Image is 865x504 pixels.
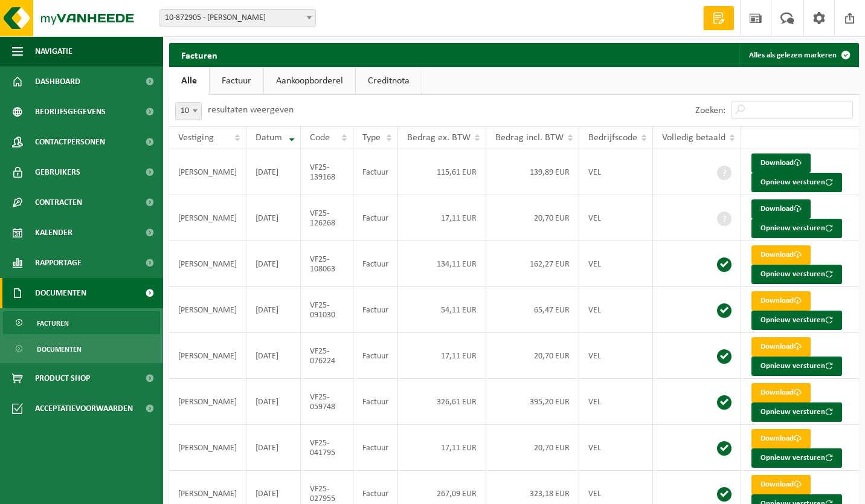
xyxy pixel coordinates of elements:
td: [DATE] [246,333,301,379]
td: Factuur [353,333,398,379]
td: VEL [579,195,653,241]
td: VF25-126268 [301,195,353,241]
td: 17,11 EUR [398,425,486,471]
td: VF25-076224 [301,333,353,379]
td: [PERSON_NAME] [169,425,246,471]
td: VEL [579,149,653,195]
td: Factuur [353,241,398,287]
button: Opnieuw versturen [751,311,842,330]
td: Factuur [353,379,398,425]
span: Bedrijfscode [588,133,637,143]
label: resultaten weergeven [208,105,294,115]
a: Download [751,199,811,219]
td: 65,47 EUR [486,287,579,333]
a: Facturen [3,311,160,334]
td: 139,89 EUR [486,149,579,195]
td: 17,11 EUR [398,333,486,379]
td: VEL [579,425,653,471]
a: Factuur [210,67,263,95]
button: Opnieuw versturen [751,402,842,422]
span: Navigatie [35,36,72,66]
button: Opnieuw versturen [751,265,842,284]
td: Factuur [353,425,398,471]
td: VEL [579,379,653,425]
td: 134,11 EUR [398,241,486,287]
a: Alle [169,67,209,95]
button: Opnieuw versturen [751,448,842,468]
span: Bedrag incl. BTW [495,133,564,143]
td: [PERSON_NAME] [169,333,246,379]
td: [DATE] [246,195,301,241]
span: Facturen [37,312,69,335]
td: [DATE] [246,149,301,195]
a: Download [751,291,811,311]
td: [DATE] [246,425,301,471]
td: [PERSON_NAME] [169,149,246,195]
td: 326,61 EUR [398,379,486,425]
span: Bedrag ex. BTW [407,133,471,143]
span: Rapportage [35,248,82,278]
td: 395,20 EUR [486,379,579,425]
td: Factuur [353,287,398,333]
td: VEL [579,333,653,379]
a: Download [751,337,811,357]
span: Acceptatievoorwaarden [35,393,133,424]
td: 54,11 EUR [398,287,486,333]
span: 10-872905 - GHYSEL SVEN - ICHTEGEM [160,10,315,27]
a: Aankoopborderel [264,67,355,95]
span: Kalender [35,218,72,248]
a: Creditnota [356,67,422,95]
button: Alles als gelezen markeren [739,43,858,67]
td: VF25-108063 [301,241,353,287]
span: Contracten [35,187,82,218]
span: 10 [176,103,201,120]
a: Documenten [3,337,160,360]
span: 10 [175,102,202,120]
td: VF25-041795 [301,425,353,471]
span: Code [310,133,330,143]
span: Volledig betaald [662,133,725,143]
span: Product Shop [35,363,90,393]
span: Bedrijfsgegevens [35,97,106,127]
td: 20,70 EUR [486,425,579,471]
td: 162,27 EUR [486,241,579,287]
a: Download [751,383,811,402]
a: Download [751,245,811,265]
td: Factuur [353,149,398,195]
td: 17,11 EUR [398,195,486,241]
span: Vestiging [178,133,214,143]
td: [DATE] [246,287,301,333]
label: Zoeken: [695,106,725,115]
td: VF25-091030 [301,287,353,333]
span: Contactpersonen [35,127,105,157]
span: Documenten [35,278,86,308]
td: [PERSON_NAME] [169,241,246,287]
a: Download [751,429,811,448]
td: VF25-059748 [301,379,353,425]
td: VEL [579,287,653,333]
td: [PERSON_NAME] [169,379,246,425]
td: [PERSON_NAME] [169,195,246,241]
button: Opnieuw versturen [751,357,842,376]
td: [DATE] [246,379,301,425]
span: Dashboard [35,66,80,97]
td: Factuur [353,195,398,241]
button: Opnieuw versturen [751,219,842,238]
a: Download [751,475,811,494]
td: [DATE] [246,241,301,287]
td: VEL [579,241,653,287]
a: Download [751,153,811,173]
button: Opnieuw versturen [751,173,842,192]
span: Type [362,133,381,143]
span: Gebruikers [35,157,80,187]
td: VF25-139168 [301,149,353,195]
h2: Facturen [169,43,230,66]
span: 10-872905 - GHYSEL SVEN - ICHTEGEM [159,9,316,27]
td: 20,70 EUR [486,195,579,241]
span: Documenten [37,338,82,361]
td: 20,70 EUR [486,333,579,379]
span: Datum [256,133,282,143]
td: 115,61 EUR [398,149,486,195]
td: [PERSON_NAME] [169,287,246,333]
